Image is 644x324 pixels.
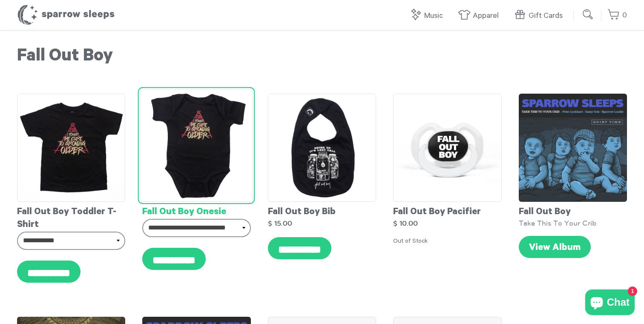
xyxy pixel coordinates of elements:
img: SS-TakeThisToYourCrib-Cover-2023_grande.png [519,94,627,202]
img: fob-onesie_grande.png [140,89,253,202]
h1: Fall Out Boy [17,47,627,68]
div: Out of Stock [393,237,501,247]
a: Apparel [458,7,503,25]
img: fob-bib_grande.png [268,94,376,202]
div: Fall Out Boy [519,202,627,219]
a: 0 [607,6,627,25]
strong: $ 10.00 [393,220,418,227]
h1: Sparrow Sleeps [17,4,115,26]
div: Fall Out Boy Bib [268,202,376,219]
div: Fall Out Boy Toddler T-Shirt [17,202,125,232]
input: Submit [580,6,597,23]
div: Fall Out Boy Pacifier [393,202,501,219]
img: fob-pacifier_grande.png [393,94,501,202]
img: fob-tee_grande.png [17,94,125,202]
strong: $ 15.00 [268,220,292,227]
div: Take This To Your Crib [519,219,627,227]
a: Gift Cards [514,7,567,25]
a: Music [409,7,447,25]
inbox-online-store-chat: Shopify online store chat [583,290,637,317]
div: Fall Out Boy Onesie [142,202,250,219]
a: View Album [519,236,591,258]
